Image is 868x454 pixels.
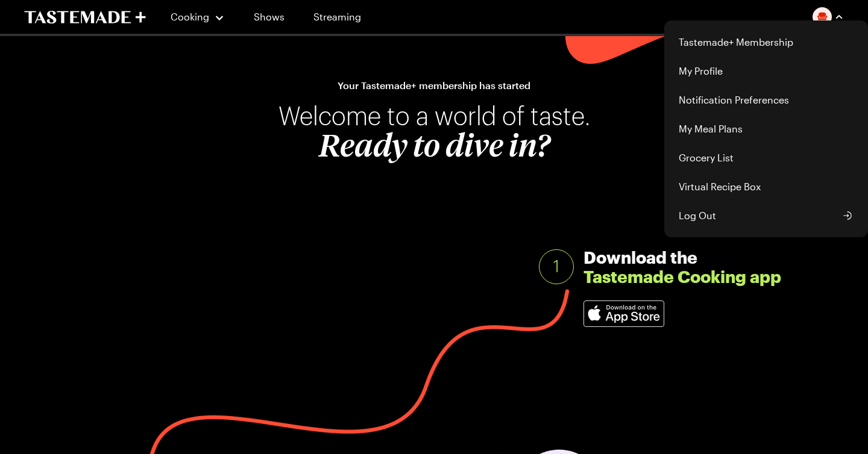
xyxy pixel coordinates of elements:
[679,208,716,223] span: Log Out
[664,20,868,237] div: Profile picture
[671,57,861,86] a: My Profile
[813,7,832,26] img: Profile picture
[671,172,861,201] a: Virtual Recipe Box
[671,143,861,172] a: Grocery List
[671,86,861,114] a: Notification Preferences
[813,7,844,26] button: Profile picture
[671,114,861,143] a: My Meal Plans
[671,28,861,57] a: Tastemade+ Membership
